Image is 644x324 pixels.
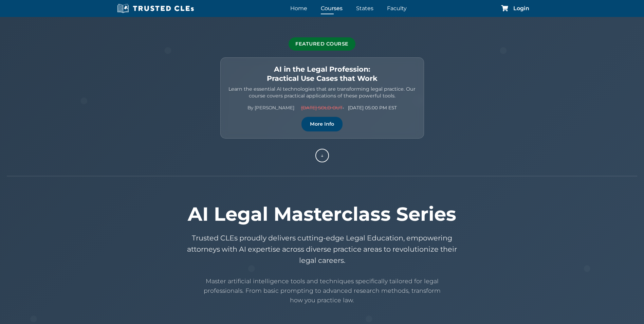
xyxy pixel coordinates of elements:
p: Trusted CLEs proudly delivers cutting-edge Legal Education, empowering attorneys with AI expertis... [186,232,458,266]
a: Courses [319,3,344,13]
p: Master artificial intelligence tools and techniques specifically tailored for legal professionals... [203,276,441,305]
h2: AI in the Legal Profession: Practical Use Cases that Work [227,65,417,83]
span: • [DATE] 05:00 PM EST [301,104,397,112]
a: More Info [301,117,343,131]
div: Featured Course [289,37,355,51]
h1: AI Legal Masterclass Series [118,203,526,226]
span: ↓ [320,151,324,160]
a: Login [513,6,529,11]
a: By [PERSON_NAME] [247,105,294,110]
span: [DATE] SOLD OUT [301,105,343,110]
p: Learn the essential AI technologies that are transforming legal practice. Our course covers pract... [227,86,417,99]
a: Home [289,3,309,13]
a: Faculty [385,3,408,13]
img: Trusted CLEs [115,3,196,14]
a: States [354,3,375,13]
